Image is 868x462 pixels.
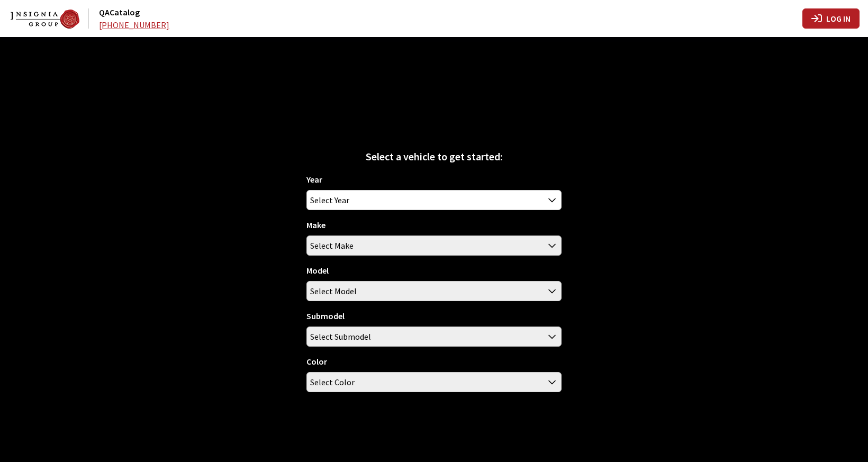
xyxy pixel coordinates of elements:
span: Select Year [310,191,349,210]
a: QACatalog [99,7,140,17]
span: Select Model [307,282,562,301]
span: Select Make [306,235,562,256]
label: Submodel [306,310,345,322]
a: [PHONE_NUMBER] [99,20,169,30]
span: Select Color [310,373,355,392]
button: Log In [802,8,860,29]
span: Select Color [306,372,562,392]
span: Select Model [310,282,357,301]
span: Select Year [306,190,562,210]
a: QACatalog logo [11,8,97,29]
span: Select Model [306,281,562,301]
span: Select Make [310,236,354,255]
label: Make [306,219,325,231]
label: Year [306,173,322,186]
label: Model [306,264,329,277]
label: Color [306,355,327,368]
span: Select Submodel [306,327,562,347]
span: Select Color [307,373,562,392]
span: Select Make [307,236,562,255]
span: Select Submodel [310,327,371,346]
div: Select a vehicle to get started: [306,149,562,165]
span: Select Submodel [307,327,562,346]
span: Select Year [307,191,562,210]
img: Dashboard [11,10,79,29]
